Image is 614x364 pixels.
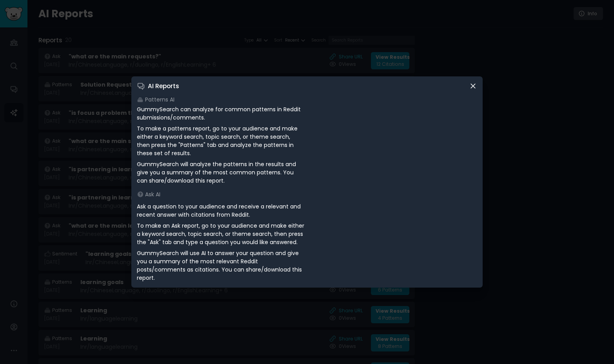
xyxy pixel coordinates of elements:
[137,203,304,219] p: Ask a question to your audience and receive a relevant and recent answer with citations from Reddit.
[310,105,477,176] iframe: YouTube video player
[137,125,304,158] p: To make a patterns report, go to your audience and make either a keyword search, topic search, or...
[137,105,304,122] p: GummySearch can analyze for common patterns in Reddit submissions/comments.
[137,190,477,199] div: Ask AI
[137,96,477,104] div: Patterns AI
[137,249,304,282] p: GummySearch will use AI to answer your question and give you a summary of the most relevant Reddi...
[148,82,179,90] h3: AI Reports
[137,160,304,185] p: GummySearch will analyze the patterns in the results and give you a summary of the most common pa...
[137,222,304,246] p: To make an Ask report, go to your audience and make either a keyword search, topic search, or the...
